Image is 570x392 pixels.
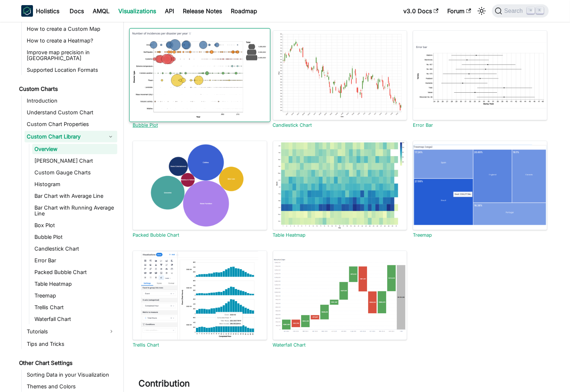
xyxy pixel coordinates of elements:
[160,5,178,17] a: API
[25,24,117,34] a: How to create a Custom Map
[527,7,534,14] kbd: ⌘
[25,119,117,129] a: Custom Chart Properties
[133,122,158,128] a: Bubble Plot
[273,122,312,128] a: Candlestick Chart
[273,30,407,128] a: Candlestick ChartCandlestick Chart
[17,358,117,368] a: Other Chart Settings
[25,107,117,118] a: Understand Custom Chart
[413,30,547,128] a: Error BarError Bar
[32,191,117,201] a: Bar Chart with Average Line
[32,302,117,313] a: Trellis Chart
[25,381,117,392] a: Themes and Colors
[114,5,160,17] a: Visualizations
[25,65,117,75] a: Supported Location Formats
[25,96,117,106] a: Introduction
[413,141,547,238] a: TreemapTreemap
[32,156,117,166] a: [PERSON_NAME] Chart
[536,7,544,14] kbd: K
[21,5,59,17] a: HolisticsHolistics
[32,220,117,230] a: Box Plot
[476,5,488,17] button: Switch between dark and light mode (currently light mode)
[32,267,117,277] a: Packed Bubble Chart
[17,84,117,94] a: Custom Charts
[399,5,443,17] a: v3.0 Docs
[273,342,306,348] a: Waterfall Chart
[273,251,407,348] a: Waterfall ChartWaterfall Chart
[32,314,117,324] a: Waterfall Chart
[32,167,117,178] a: Custom Gauge Charts
[32,244,117,254] a: Candlestick Chart
[25,36,117,46] a: How to create a Heatmap?
[14,22,124,392] nav: Docs sidebar
[25,339,117,349] a: Tips and Tricks
[138,378,541,392] h2: Contribution
[36,7,59,15] b: Holistics
[25,131,104,143] a: Custom Chart Library
[273,232,306,238] a: Table Heatmap
[32,279,117,289] a: Table Heatmap
[133,251,267,348] a: Trellis ChartTrellis Chart
[25,47,117,63] a: Improve map precision in [GEOGRAPHIC_DATA]
[413,232,432,238] a: Treemap
[32,255,117,266] a: Error Bar
[178,5,226,17] a: Release Notes
[25,326,117,337] a: Tutorials
[133,342,159,348] a: Trellis Chart
[492,4,549,18] button: Search (Command+K)
[88,5,114,17] a: AMQL
[133,30,267,128] a: Bubble PlotBubble Plot
[32,203,117,219] a: Bar Chart with Running Average Line
[32,179,117,189] a: Histogram
[65,5,88,17] a: Docs
[25,370,117,380] a: Sorting Data in your Visualization
[32,232,117,242] a: Bubble Plot
[273,141,407,238] a: Table HeatmapTable Heatmap
[226,5,262,17] a: Roadmap
[32,144,117,154] a: Overview
[104,131,117,143] button: Collapse sidebar category 'Custom Chart Library'
[443,5,475,17] a: Forum
[133,141,267,238] a: Packed Bubble ChartPacked Bubble Chart
[502,8,528,14] span: Search
[21,5,33,17] img: Holistics
[133,232,179,238] a: Packed Bubble Chart
[32,291,117,301] a: Treemap
[413,122,433,128] a: Error Bar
